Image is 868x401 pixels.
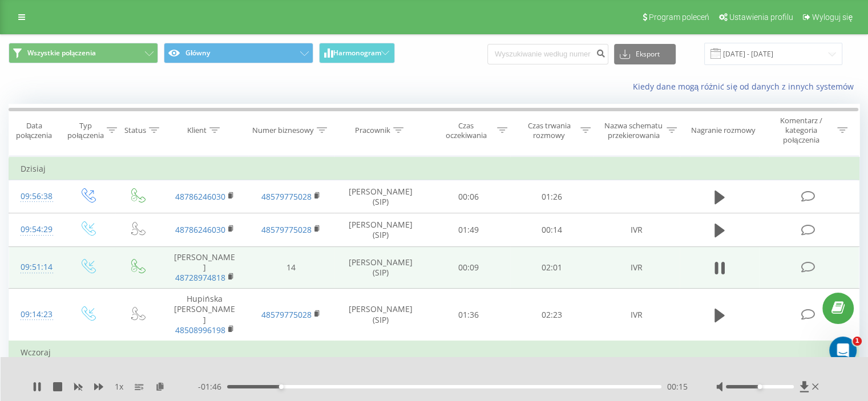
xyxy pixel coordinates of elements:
span: Harmonogram [333,49,381,57]
td: [PERSON_NAME] (SIP) [334,180,427,213]
td: Wczoraj [9,341,859,364]
td: IVR [593,289,679,341]
iframe: Intercom live chat [829,337,857,364]
td: IVR [593,213,679,246]
span: - 01:46 [198,381,227,392]
td: 02:23 [510,289,593,341]
div: 09:14:23 [21,303,51,326]
a: 48508996198 [175,325,225,335]
a: 48786246030 [175,224,225,235]
a: 48579775028 [261,309,312,320]
span: 1 x [115,381,123,392]
div: Status [124,125,146,135]
a: Kiedy dane mogą różnić się od danych z innych systemów [632,81,859,92]
span: Program poleceń [649,13,709,22]
a: 48579775028 [261,224,312,235]
div: Data połączenia [9,121,59,140]
div: Numer biznesowy [252,125,314,135]
a: 48786246030 [175,191,225,202]
div: Accessibility label [279,384,284,389]
button: Eksport [614,44,676,64]
td: 01:36 [427,289,510,341]
input: Wyszukiwanie według numeru [487,44,608,64]
td: 14 [248,246,334,289]
td: Dzisiaj [9,157,859,180]
td: [PERSON_NAME] (SIP) [334,246,427,289]
td: 01:26 [510,180,593,213]
td: 00:06 [427,180,510,213]
a: 48579775028 [261,191,312,202]
td: IVR [593,246,679,289]
td: Hupińska [PERSON_NAME] [162,289,248,341]
td: [PERSON_NAME] [162,246,248,289]
td: 01:49 [427,213,510,246]
span: Wszystkie połączenia [27,48,96,58]
div: Pracownik [355,125,390,135]
td: 02:01 [510,246,593,289]
span: 00:15 [667,381,688,392]
td: 00:09 [427,246,510,289]
div: 09:56:38 [21,185,51,208]
div: Czas trwania rozmowy [520,121,578,140]
div: 09:54:29 [21,218,51,241]
td: [PERSON_NAME] (SIP) [334,289,427,341]
span: Ustawienia profilu [729,13,793,22]
td: 00:14 [510,213,593,246]
div: Nazwa schematu przekierowania [604,121,664,140]
div: Nagranie rozmowy [691,125,756,135]
div: Typ połączenia [67,121,103,140]
div: Czas oczekiwania [438,121,495,140]
button: Wszystkie połączenia [9,43,158,63]
div: Klient [187,125,207,135]
div: 09:51:14 [21,256,51,278]
div: Accessibility label [757,384,762,389]
button: Główny [164,43,313,63]
span: 1 [853,337,862,346]
a: 48728974818 [175,272,225,283]
span: Wyloguj się [812,13,853,22]
td: [PERSON_NAME] (SIP) [334,213,427,246]
button: Harmonogram [319,43,395,63]
div: Komentarz / kategoria połączenia [768,116,834,145]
